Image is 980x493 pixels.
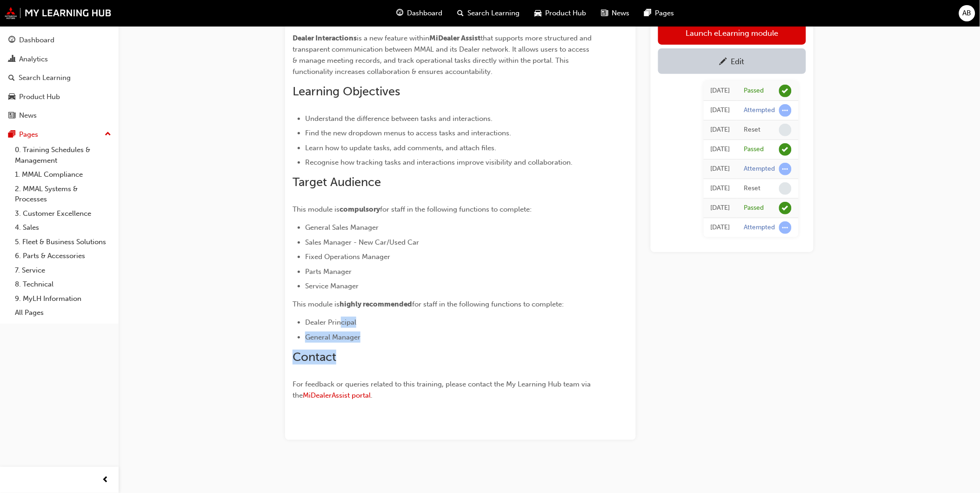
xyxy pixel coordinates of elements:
div: Passed [744,87,764,95]
span: For feedback or queries related to this training, please contact the My Learning Hub team via the [293,380,593,400]
a: 1. MMAL Compliance [11,167,115,182]
span: learningRecordVerb_ATTEMPT-icon [779,163,792,175]
span: Dealer Interactions [293,34,357,42]
a: Edit [658,48,806,74]
span: search-icon [458,7,464,19]
a: All Pages [11,306,115,320]
div: Passed [744,204,764,213]
div: Fri Sep 19 2025 11:24:13 GMT+0930 (Australian Central Standard Time) [711,105,730,116]
span: . [371,391,373,400]
span: learningRecordVerb_ATTEMPT-icon [779,221,792,234]
span: learningRecordVerb_NONE-icon [779,182,792,195]
span: learningRecordVerb_ATTEMPT-icon [779,104,792,117]
span: Understand the difference between tasks and interactions. [305,114,493,123]
div: Reset [744,184,761,193]
span: General Manager [305,333,360,341]
a: 4. Sales [11,220,115,235]
div: Attempted [744,223,775,232]
span: Learning Objectives [293,84,400,99]
div: Dashboard [19,35,54,46]
button: DashboardAnalyticsSearch LearningProduct HubNews [4,30,115,126]
span: Contact [293,350,336,364]
span: learningRecordVerb_PASS-icon [779,202,792,214]
span: highly recommended [340,300,412,308]
span: pages-icon [645,7,652,19]
span: This module is [293,205,340,213]
div: Edit [731,57,745,66]
span: car-icon [8,93,15,101]
div: Reset [744,126,761,134]
a: 9. MyLH Information [11,292,115,306]
a: news-iconNews [594,4,637,23]
span: Search Learning [468,8,520,19]
span: Learn how to update tasks, add comments, and attach files. [305,144,496,152]
a: search-iconSearch Learning [450,4,527,23]
a: Search Learning [4,69,115,87]
div: Fri Sep 19 2025 11:25:58 GMT+0930 (Australian Central Standard Time) [711,86,730,96]
span: pages-icon [8,131,15,139]
span: compulsory [340,205,380,213]
div: Passed [744,145,764,154]
span: for staff in the following functions to complete: [380,205,532,213]
a: 0. Training Schedules & Management [11,143,115,167]
a: pages-iconPages [637,4,682,23]
span: search-icon [8,74,15,82]
span: news-icon [601,7,608,19]
button: Pages [4,126,115,143]
a: Dashboard [4,32,115,49]
span: up-icon [105,128,111,140]
a: 2. MMAL Systems & Processes [11,182,115,207]
div: News [19,110,37,121]
span: chart-icon [8,55,15,64]
div: Fri Sep 19 2025 10:32:10 GMT+0930 (Australian Central Standard Time) [711,183,730,194]
div: Fri Sep 19 2025 10:34:38 GMT+0930 (Australian Central Standard Time) [711,144,730,155]
span: for staff in the following functions to complete: [412,300,564,308]
span: Parts Manager [305,267,352,276]
div: Attempted [744,165,775,173]
div: Product Hub [19,92,60,102]
span: Dashboard [407,8,443,19]
a: 6. Parts & Accessories [11,249,115,263]
span: Dealer Principal [305,318,356,326]
span: car-icon [535,7,542,19]
a: 8. Technical [11,277,115,292]
span: AB [963,8,972,19]
span: This module is [293,300,340,308]
span: Recognise how tracking tasks and interactions improve visibility and collaboration. [305,158,573,167]
img: mmal [5,7,112,19]
span: Target Audience [293,175,381,189]
span: Find the new dropdown menus to access tasks and interactions. [305,129,511,137]
a: News [4,107,115,124]
span: Fixed Operations Manager [305,253,390,261]
span: guage-icon [8,36,15,45]
span: learningRecordVerb_PASS-icon [779,143,792,156]
span: guage-icon [397,7,404,19]
a: 7. Service [11,263,115,278]
span: is a new feature within [357,34,429,42]
span: learningRecordVerb_PASS-icon [779,85,792,97]
span: that supports more structured and transparent communication between MMAL and its Dealer network. ... [293,34,593,76]
div: Attempted [744,106,775,115]
span: MiDealer Assist [429,34,480,42]
div: Fri Sep 19 2025 10:11:36 GMT+0930 (Australian Central Standard Time) [711,203,730,213]
span: pencil-icon [720,58,727,67]
a: Product Hub [4,88,115,106]
span: Service Manager [305,282,359,290]
div: Fri Sep 19 2025 10:32:12 GMT+0930 (Australian Central Standard Time) [711,164,730,174]
span: Sales Manager - New Car/Used Car [305,238,419,246]
a: Analytics [4,51,115,68]
a: 5. Fleet & Business Solutions [11,235,115,249]
div: Pages [19,129,38,140]
span: Pages [655,8,674,19]
div: Search Learning [19,73,71,83]
button: AB [959,5,975,21]
span: News [612,8,630,19]
span: Product Hub [546,8,587,19]
span: learningRecordVerb_NONE-icon [779,124,792,136]
a: MiDealerAssist portal [303,391,371,400]
span: General Sales Manager [305,223,379,232]
div: Analytics [19,54,48,65]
